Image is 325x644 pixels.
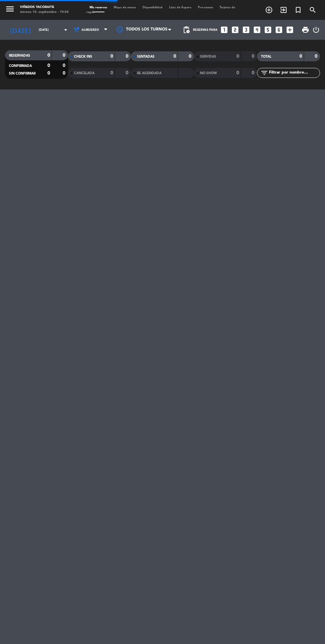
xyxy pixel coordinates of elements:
[182,26,190,34] span: pending_actions
[252,71,256,75] strong: 0
[301,26,309,34] span: print
[173,54,176,59] strong: 0
[5,4,15,14] i: menu
[253,26,261,34] i: looks_4
[260,69,268,77] i: filter_list
[20,10,69,15] div: viernes 19. septiembre - 19:54
[264,26,272,34] i: looks_5
[220,26,228,34] i: looks_one
[286,26,294,34] i: add_box
[110,71,113,75] strong: 0
[166,6,195,9] span: Lista de Espera
[200,72,217,75] span: NO SHOW
[47,71,50,76] strong: 0
[231,26,239,34] i: looks_two
[63,63,67,68] strong: 0
[265,6,273,14] i: add_circle_outline
[312,26,320,34] i: power_settings_new
[5,4,15,16] button: menu
[236,71,239,75] strong: 0
[242,26,250,34] i: looks_3
[47,63,50,68] strong: 0
[299,54,302,59] strong: 0
[312,20,320,40] div: LOG OUT
[236,54,239,59] strong: 0
[137,55,155,58] span: SENTADAS
[280,6,288,14] i: exit_to_app
[195,6,216,9] span: Pre-acceso
[189,54,193,59] strong: 0
[110,54,113,59] strong: 0
[74,55,92,58] span: CHECK INS
[193,28,218,32] span: Reservas para
[126,71,130,75] strong: 0
[137,72,162,75] span: RE AGENDADA
[62,26,70,34] i: arrow_drop_down
[74,72,95,75] span: CANCELADA
[63,71,67,76] strong: 0
[9,72,35,75] span: SIN CONFIRMAR
[47,53,50,58] strong: 0
[126,54,130,59] strong: 0
[309,6,317,14] i: search
[139,6,166,9] span: Disponibilidad
[275,26,283,34] i: looks_6
[20,5,69,10] div: Viñedos Yacoraite
[315,54,319,59] strong: 0
[200,55,216,58] span: SERVIDAS
[9,54,30,57] span: RESERVADAS
[110,6,139,9] span: Mapa de mesas
[268,69,320,77] input: Filtrar por nombre...
[294,6,302,14] i: turned_in_not
[9,64,32,68] span: CONFIRMADA
[252,54,256,59] strong: 0
[261,55,271,58] span: TOTAL
[63,53,67,58] strong: 0
[82,28,99,32] span: Almuerzo
[5,23,35,36] i: [DATE]
[86,6,110,9] span: Mis reservas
